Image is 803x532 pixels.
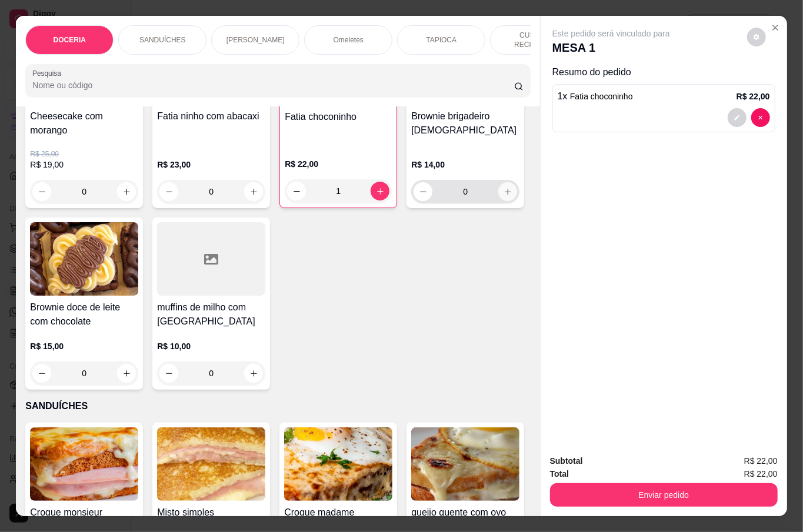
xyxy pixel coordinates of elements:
[32,182,51,201] button: decrease-product-quantity
[287,182,306,200] button: decrease-product-quantity
[25,399,530,413] p: SANDUÍCHES
[226,35,285,45] p: [PERSON_NAME]
[500,31,568,49] p: CUSCUZ RECHEADO
[411,427,519,501] img: product-image
[550,483,778,507] button: Enviar pedido
[157,159,265,170] p: R$ 23,00
[157,340,265,352] p: R$ 10,00
[157,109,265,123] h4: Fatia ninho com abacaxi
[30,300,138,329] h4: Brownie doce de leite com chocolate
[570,92,633,101] span: Fatia choconinho
[32,68,65,78] label: Pesquisa
[285,110,392,124] h4: Fatia choconinho
[552,39,670,56] p: MESA 1
[411,159,519,170] p: R$ 14,00
[284,506,392,520] h4: Croque madame
[30,222,138,296] img: product-image
[737,91,770,102] p: R$ 22,00
[751,108,770,127] button: decrease-product-quantity
[285,158,392,170] p: R$ 22,00
[30,149,138,159] p: R$ 25,00
[30,506,138,520] h4: Croque monsieur
[54,35,86,45] p: DOCERIA
[552,65,775,79] p: Resumo do pedido
[117,364,136,383] button: increase-product-quantity
[30,109,138,138] h4: Cheesecake com morango
[334,35,364,45] p: Omeletes
[117,182,136,201] button: increase-product-quantity
[371,182,389,200] button: increase-product-quantity
[30,159,138,170] p: R$ 19,00
[744,454,778,467] span: R$ 22,00
[411,506,519,520] h4: queijo quente com ovo
[30,427,138,501] img: product-image
[157,300,265,329] h4: muffins de milho com [GEOGRAPHIC_DATA]
[32,79,514,91] input: Pesquisa
[558,89,633,103] p: 1 x
[139,35,186,45] p: SANDUÍCHES
[159,182,178,201] button: decrease-product-quantity
[552,28,670,39] p: Este pedido será vinculado para
[411,109,519,138] h4: Brownie brigadeiro [DEMOGRAPHIC_DATA]
[550,456,583,466] strong: Subtotal
[426,35,457,45] p: TAPIOCA
[30,340,138,352] p: R$ 15,00
[159,364,178,383] button: decrease-product-quantity
[747,28,766,46] button: decrease-product-quantity
[744,467,778,480] span: R$ 22,00
[32,364,51,383] button: decrease-product-quantity
[284,427,392,501] img: product-image
[728,108,747,127] button: decrease-product-quantity
[244,364,263,383] button: increase-product-quantity
[244,182,263,201] button: increase-product-quantity
[157,427,265,501] img: product-image
[414,182,432,201] button: decrease-product-quantity
[157,506,265,520] h4: Misto simples
[550,469,569,479] strong: Total
[766,18,785,37] button: Close
[498,182,517,201] button: increase-product-quantity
